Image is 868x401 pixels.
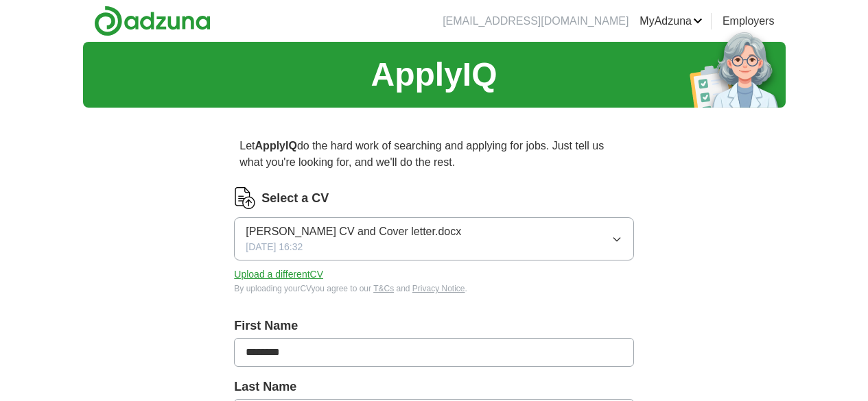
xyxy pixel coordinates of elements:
[234,267,323,282] button: Upload a differentCV
[234,217,633,260] button: [PERSON_NAME] CV and Cover letter.docx[DATE] 16:32
[443,13,629,29] li: [EMAIL_ADDRESS][DOMAIN_NAME]
[723,13,775,29] a: Employers
[94,5,211,36] img: Adzuna logo
[255,140,297,151] strong: ApplyIQ
[640,13,703,29] a: MyAdzuna
[234,132,633,176] p: Let do the hard work of searching and applying for jobs. Just tell us what you're looking for, an...
[373,284,394,293] a: T&Cs
[246,223,461,240] span: [PERSON_NAME] CV and Cover letter.docx
[234,187,256,209] img: CV Icon
[371,50,497,99] h1: ApplyIQ
[234,282,633,295] div: By uploading your CV you agree to our and .
[246,240,303,254] span: [DATE] 16:32
[412,284,465,293] a: Privacy Notice
[234,378,633,396] label: Last Name
[234,317,633,335] label: First Name
[261,189,329,208] label: Select a CV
